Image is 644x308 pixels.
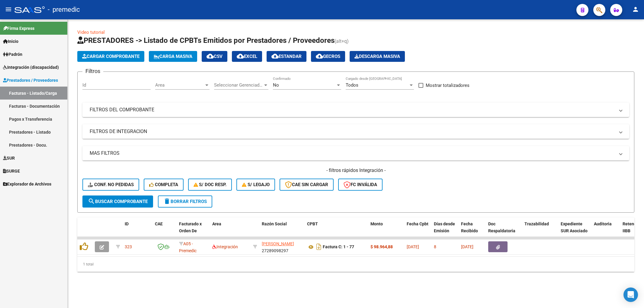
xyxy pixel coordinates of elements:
[212,221,221,226] span: Area
[285,182,328,187] span: CAE SIN CARGAR
[179,221,202,233] span: Facturado x Orden De
[214,82,263,88] span: Seleccionar Gerenciador
[524,221,549,226] span: Trazabilidad
[122,218,152,244] datatable-header-cell: ID
[3,77,58,84] span: Prestadores / Proveedores
[149,182,178,187] span: Completa
[315,242,323,252] i: Descargar documento
[125,221,129,226] span: ID
[232,51,262,62] button: EXCEL
[316,52,323,60] mat-icon: cloud_download
[77,36,335,45] span: PRESTADORES -> Listado de CPBTs Emitidos por Prestadores / Proveedores
[77,51,144,62] button: Cargar Comprobante
[311,51,345,62] button: Gecros
[163,198,171,205] mat-icon: delete
[338,179,383,191] button: FC Inválida
[155,221,163,226] span: CAE
[207,54,223,59] span: CSV
[210,218,251,244] datatable-header-cell: Area
[82,146,629,160] mat-expansion-panel-header: MAS FILTROS
[163,199,207,204] span: Borrar Filtros
[280,179,334,191] button: CAE SIN CARGAR
[237,54,257,59] span: EXCEL
[3,64,59,71] span: Integración (discapacidad)
[177,218,210,244] datatable-header-cell: Facturado x Orden De
[237,52,244,60] mat-icon: cloud_download
[623,287,638,302] div: Open Intercom Messenger
[48,3,80,16] span: - premedic
[459,218,486,244] datatable-header-cell: Fecha Recibido
[594,221,612,226] span: Auditoria
[267,51,306,62] button: Estandar
[3,51,22,58] span: Padrón
[188,179,232,191] button: S/ Doc Resp.
[273,82,279,88] span: No
[236,179,275,191] button: S/ legajo
[3,181,51,187] span: Explorador de Archivos
[426,82,469,89] span: Mostrar totalizadores
[144,179,184,191] button: Completa
[591,218,620,244] datatable-header-cell: Auditoria
[88,182,134,187] span: Conf. no pedidas
[407,221,428,226] span: Fecha Cpbt
[522,218,558,244] datatable-header-cell: Trazabilidad
[259,218,305,244] datatable-header-cell: Razón Social
[202,51,227,62] button: CSV
[242,182,270,187] span: S/ legajo
[90,128,615,135] mat-panel-title: FILTROS DE INTEGRACION
[316,54,340,59] span: Gecros
[82,124,629,139] mat-expansion-panel-header: FILTROS DE INTEGRACION
[3,155,15,161] span: SUR
[262,221,287,226] span: Razón Social
[404,218,431,244] datatable-header-cell: Fecha Cpbt
[3,25,34,32] span: Firma Express
[90,150,615,157] mat-panel-title: MAS FILTROS
[82,179,139,191] button: Conf. no pedidas
[77,30,105,35] a: Video tutorial
[82,167,629,174] h4: - filtros rápidos Integración -
[370,221,383,226] span: Monto
[82,54,139,59] span: Cargar Comprobante
[212,244,238,249] span: Integración
[88,199,148,204] span: Buscar Comprobante
[488,221,515,233] span: Doc Respaldatoria
[354,54,400,59] span: Descarga Masiva
[431,218,459,244] datatable-header-cell: Días desde Emisión
[335,38,349,44] span: (alt+q)
[5,6,12,13] mat-icon: menu
[632,6,639,13] mat-icon: person
[82,103,629,117] mat-expansion-panel-header: FILTROS DEL COMPROBANTE
[179,241,197,253] span: A05 - Premedic
[149,51,197,62] button: Carga Masiva
[90,106,615,113] mat-panel-title: FILTROS DEL COMPROBANTE
[350,51,405,62] button: Descarga Masiva
[350,51,405,62] app-download-masive: Descarga masiva de comprobantes (adjuntos)
[346,82,358,88] span: Todos
[3,168,20,174] span: SURGE
[3,38,18,45] span: Inicio
[271,54,302,59] span: Estandar
[623,221,642,233] span: Retencion IIBB
[194,182,227,187] span: S/ Doc Resp.
[152,218,177,244] datatable-header-cell: CAE
[154,54,192,59] span: Carga Masiva
[262,241,294,246] span: [PERSON_NAME]
[155,82,204,88] span: Area
[434,244,436,249] span: 8
[344,182,377,187] span: FC Inválida
[407,244,419,249] span: [DATE]
[82,67,103,75] h3: Filtros
[77,257,634,272] div: 1 total
[558,218,591,244] datatable-header-cell: Expediente SUR Asociado
[434,221,455,233] span: Días desde Emisión
[368,218,404,244] datatable-header-cell: Monto
[305,218,368,244] datatable-header-cell: CPBT
[271,52,279,60] mat-icon: cloud_download
[486,218,522,244] datatable-header-cell: Doc Respaldatoria
[561,221,588,233] span: Expediente SUR Asociado
[461,221,478,233] span: Fecha Recibido
[207,52,214,60] mat-icon: cloud_download
[158,195,212,208] button: Borrar Filtros
[82,195,153,208] button: Buscar Comprobante
[461,244,473,249] span: [DATE]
